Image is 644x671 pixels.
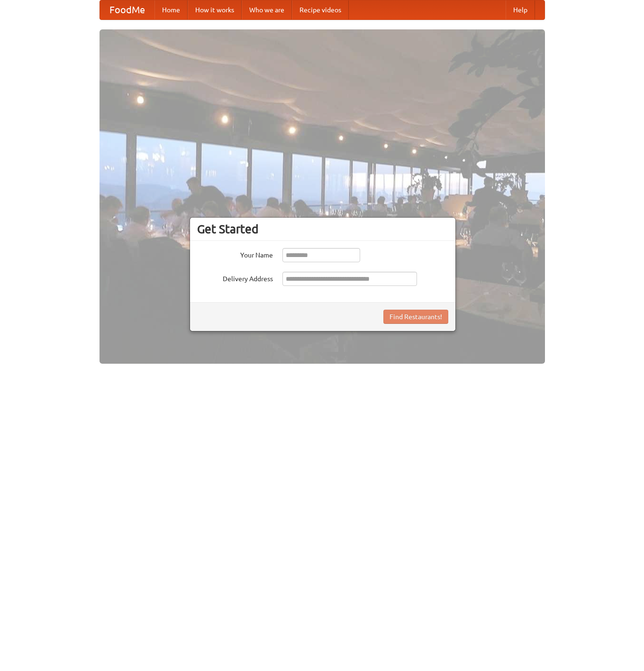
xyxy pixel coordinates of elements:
[242,0,292,19] a: Who we are
[383,310,448,324] button: Find Restaurants!
[197,248,273,260] label: Your Name
[197,272,273,284] label: Delivery Address
[100,0,154,19] a: FoodMe
[154,0,188,19] a: Home
[506,0,535,19] a: Help
[292,0,349,19] a: Recipe videos
[197,222,448,236] h3: Get Started
[188,0,242,19] a: How it works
